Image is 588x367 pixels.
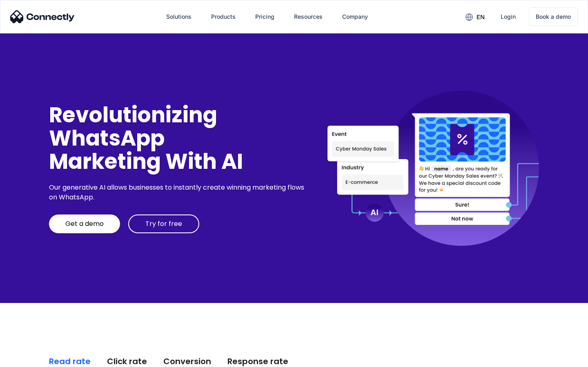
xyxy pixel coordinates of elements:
div: Click rate [107,356,147,367]
div: Try for free [145,220,182,228]
div: Company [342,11,368,22]
a: Pricing [249,7,281,27]
aside: Language selected: English [8,353,49,364]
div: en [477,11,485,23]
div: Solutions [166,11,192,22]
div: Resources [294,11,323,22]
div: Pricing [255,11,274,22]
div: Read rate [49,356,91,367]
a: Login [494,7,522,27]
div: Revolutionizing WhatsApp Marketing With AI [49,103,307,173]
ul: Language list [16,353,49,364]
a: Get a demo [49,214,120,233]
a: Try for free [128,214,199,233]
div: Our generative AI allows businesses to instantly create winning marketing flows on WhatsApp. [49,183,307,202]
div: Conversion [163,356,211,367]
div: Products [211,11,236,22]
img: Connectly Logo [10,10,75,23]
div: Response rate [227,356,288,367]
div: Get a demo [65,220,104,228]
div: Login [501,11,516,22]
a: Book a demo [529,7,578,26]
